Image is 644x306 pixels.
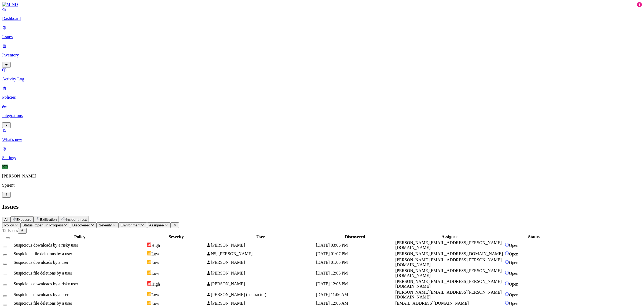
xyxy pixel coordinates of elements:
p: Policies [2,95,642,100]
p: [PERSON_NAME] [2,174,642,179]
button: Select all [6,237,10,239]
span: [PERSON_NAME] [211,282,245,286]
a: Inventory [2,44,642,67]
img: status-open [505,301,509,305]
img: severity-low [147,292,151,296]
span: Environment [120,223,141,227]
span: All [4,218,8,222]
span: High [151,243,160,248]
span: Open [509,271,518,276]
span: [DATE] 11:06 AM [316,292,348,297]
span: Low [151,293,159,297]
span: Suspicious downloads by a risky user [14,243,78,247]
span: Assignee [149,223,164,227]
span: Severity [99,223,112,227]
span: [DATE] 01:07 PM [316,251,348,256]
button: Select row [3,304,7,305]
span: Open [509,260,518,265]
span: Suspicious file deletions by a user [14,301,72,305]
h2: Issues [2,203,642,210]
div: Discovered [316,234,394,239]
span: Discovered [72,223,90,227]
p: Integrations [2,113,642,118]
span: Open [509,301,518,306]
a: What's new [2,128,642,142]
img: severity-low [147,301,151,305]
p: Spirent [2,183,642,188]
span: Open [509,282,518,286]
span: [EMAIL_ADDRESS][DOMAIN_NAME] [395,301,469,305]
div: Status [505,234,563,239]
div: User [206,234,315,239]
p: Settings [2,155,642,160]
a: Policies [2,86,642,100]
span: Low [151,260,159,265]
span: Low [151,271,159,276]
span: [PERSON_NAME] [211,260,245,265]
a: Issues [2,25,642,39]
span: Suspicious file deletions by a user [14,271,72,275]
img: status-open [505,292,509,296]
button: Select row [3,274,7,275]
span: [PERSON_NAME][EMAIL_ADDRESS][PERSON_NAME][DOMAIN_NAME] [395,279,502,289]
span: Status: Open, In Progress [23,223,64,227]
p: Inventory [2,53,642,58]
p: What's new [2,137,642,142]
img: severity-high [147,243,151,247]
p: Activity Log [2,77,642,81]
span: Suspicious downloads by a risky user [14,282,78,286]
p: Issues [2,34,642,39]
span: [PERSON_NAME] [211,271,245,275]
span: Open [509,293,518,297]
a: Integrations [2,104,642,127]
img: status-open [505,271,509,275]
button: Select row [3,295,7,297]
span: Low [151,301,159,306]
button: Select row [3,284,7,286]
span: Suspicious downloads by a user [14,292,68,297]
div: Assignee [395,234,504,239]
button: Select row [3,246,7,247]
span: [DATE] 01:06 PM [316,260,348,265]
img: severity-low [147,271,151,275]
span: KR [2,165,8,169]
span: Policy [4,223,14,227]
img: status-open [505,260,509,264]
img: MIND [2,2,18,7]
span: [PERSON_NAME] [211,243,245,247]
span: [PERSON_NAME][EMAIL_ADDRESS][PERSON_NAME][DOMAIN_NAME] [395,240,502,250]
span: [PERSON_NAME] [211,301,245,305]
img: severity-low [147,251,151,255]
img: severity-high [147,281,151,286]
span: Low [151,252,159,256]
span: Exfiltration [40,218,57,222]
span: [DATE] 03:06 PM [316,243,348,247]
img: severity-low [147,260,151,264]
span: High [151,282,160,286]
span: [PERSON_NAME] (contractor) [211,292,266,297]
button: Select row [3,254,7,256]
span: NS, [PERSON_NAME] [211,251,253,256]
a: Settings [2,146,642,160]
div: 3 [637,2,642,7]
span: [DATE] 12:06 PM [316,271,348,275]
span: Open [509,243,518,248]
span: 12 Issues [2,228,18,233]
span: Insider threat [66,218,87,222]
div: Severity [147,234,206,239]
span: [DATE] 12:06 AM [316,301,348,305]
img: status-open [505,243,509,247]
img: status-open [505,251,509,255]
p: Dashboard [2,16,642,21]
span: [PERSON_NAME][EMAIL_ADDRESS][PERSON_NAME][DOMAIN_NAME] [395,290,502,299]
span: Exposure [16,218,31,222]
span: [PERSON_NAME][EMAIL_ADDRESS][PERSON_NAME][DOMAIN_NAME] [395,268,502,278]
a: MIND [2,2,642,7]
img: status-open [505,281,509,286]
span: Suspicious downloads by a user [14,260,68,265]
span: [PERSON_NAME][EMAIL_ADDRESS][DOMAIN_NAME] [395,251,503,256]
div: Policy [14,234,146,239]
a: Activity Log [2,67,642,81]
button: Select row [3,263,7,265]
span: Suspicious file deletions by a user [14,251,72,256]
